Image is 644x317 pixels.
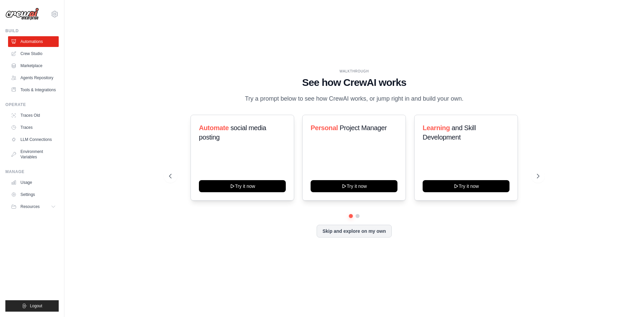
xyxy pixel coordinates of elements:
a: Crew Studio [8,48,59,59]
div: Build [5,28,59,34]
img: Logo [5,8,39,20]
div: WALKTHROUGH [169,69,539,74]
a: Settings [8,189,59,200]
a: LLM Connections [8,134,59,145]
span: Project Manager [340,124,387,131]
a: Agents Repository [8,72,59,83]
button: Logout [5,300,59,312]
button: Skip and explore on my own [317,225,391,237]
button: Try it now [199,180,286,192]
span: social media posting [199,124,266,141]
button: Try it now [311,180,397,192]
a: Traces Old [8,110,59,121]
h1: See how CrewAI works [169,76,539,89]
button: Resources [8,201,59,212]
a: Environment Variables [8,146,59,162]
a: Traces [8,122,59,133]
span: Resources [20,204,40,209]
a: Usage [8,177,59,188]
span: and Skill Development [423,124,476,141]
a: Tools & Integrations [8,85,59,95]
p: Try a prompt below to see how CrewAI works, or jump right in and build your own. [241,94,467,104]
span: Automate [199,124,229,131]
span: Logout [30,303,42,309]
div: Manage [5,169,59,174]
span: Personal [311,124,338,131]
span: Learning [423,124,450,131]
button: Try it now [423,180,509,192]
a: Automations [8,36,59,47]
div: Operate [5,102,59,107]
a: Marketplace [8,60,59,71]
